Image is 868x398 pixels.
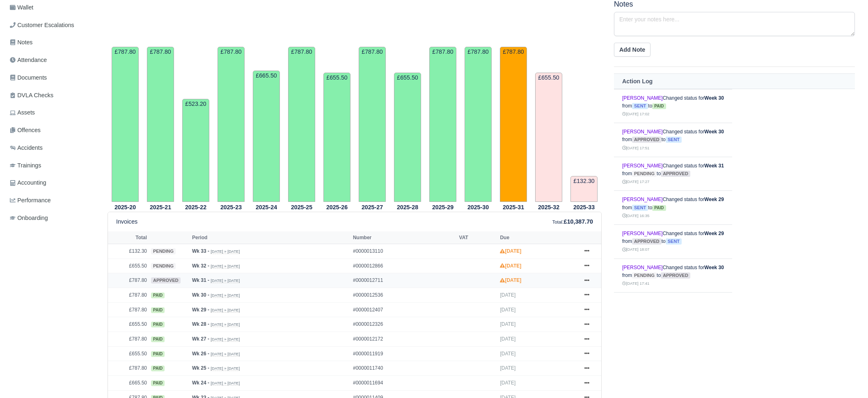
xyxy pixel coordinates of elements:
span: [DATE] [500,336,515,342]
strong: Week 30 [704,265,724,270]
td: Changed status for from to [614,293,732,327]
a: [PERSON_NAME] [622,163,663,169]
span: Assets [10,108,35,117]
td: #0000012536 [351,288,457,303]
strong: Week 31 [704,163,724,169]
td: #0000012326 [351,317,457,332]
td: £787.80 [500,47,527,202]
span: approved [661,171,690,177]
th: 2025-28 [390,202,425,212]
td: £665.50 [108,376,149,391]
small: [DATE] 18:07 [622,247,649,252]
a: [PERSON_NAME] [622,265,663,270]
th: Due [498,231,577,244]
span: pending [151,248,176,254]
small: [DATE] » [DATE] [211,337,240,342]
span: pending [151,263,176,269]
th: 2025-31 [496,202,531,212]
th: 2025-26 [319,202,355,212]
span: [DATE] [500,292,515,298]
td: Changed status for from to [614,157,732,191]
span: paid [151,293,165,298]
span: sent [632,205,648,211]
td: #0000011694 [351,376,457,391]
td: £665.50 [253,71,280,202]
strong: Wk 32 - [192,263,209,269]
span: Trainings [10,161,41,170]
span: pending [632,272,657,279]
a: Customer Escalations [7,17,98,33]
td: £787.80 [108,332,149,347]
a: Onboarding [7,210,98,226]
small: [DATE] » [DATE] [211,293,240,298]
strong: [DATE] [500,263,521,269]
small: [DATE] » [DATE] [211,308,240,313]
td: £787.80 [108,361,149,376]
small: [DATE] 16:35 [622,213,649,218]
div: : [552,217,593,226]
span: paid [652,103,666,109]
span: sent [666,137,682,143]
strong: £10,387.70 [564,218,593,225]
span: Notes [10,38,32,47]
a: Notes [7,34,98,50]
small: [DATE] 17:51 [622,146,649,150]
td: £787.80 [218,47,245,202]
strong: Week 30 [704,95,724,101]
td: Changed status for from to [614,89,732,123]
a: [PERSON_NAME] [622,197,663,202]
td: Changed status for from to [614,123,732,157]
th: Number [351,231,457,244]
td: #0000012407 [351,302,457,317]
td: #0000013110 [351,244,457,259]
span: [DATE] [500,380,515,386]
td: £655.50 [323,73,350,202]
strong: Wk 25 - [192,365,209,371]
a: Accidents [7,140,98,156]
td: £787.80 [108,273,149,288]
td: £787.80 [429,47,456,202]
span: approved [661,272,690,279]
span: [DATE] [500,321,515,327]
strong: Wk 27 - [192,336,209,342]
iframe: Chat Widget [827,359,868,398]
small: [DATE] » [DATE] [211,322,240,327]
small: [DATE] » [DATE] [211,366,240,371]
strong: Week 29 [704,197,724,202]
a: [PERSON_NAME] [622,231,663,236]
small: [DATE] » [DATE] [211,352,240,357]
small: Total [552,220,562,224]
td: £787.80 [465,47,492,202]
td: £787.80 [359,47,386,202]
th: 2025-25 [284,202,319,212]
span: Wallet [10,3,33,12]
strong: Wk 28 - [192,321,209,327]
th: 2025-30 [460,202,496,212]
td: £787.80 [108,288,149,303]
span: Offences [10,126,41,135]
th: 2025-22 [178,202,213,212]
small: [DATE] » [DATE] [211,381,240,386]
strong: Wk 29 - [192,307,209,313]
strong: Wk 30 - [192,292,209,298]
th: Period [190,231,351,244]
a: Offences [7,122,98,138]
span: [DATE] [500,351,515,357]
th: 2025-21 [143,202,178,212]
td: £787.80 [147,47,174,202]
td: Changed status for from to [614,191,732,225]
td: £655.50 [108,346,149,361]
span: paid [151,307,165,313]
span: Onboarding [10,213,48,223]
th: 2025-20 [108,202,143,212]
td: #0000012711 [351,273,457,288]
span: approved [632,238,662,245]
td: £655.50 [535,73,562,202]
th: 2025-27 [355,202,390,212]
th: Action Log [614,74,855,89]
th: 2025-29 [425,202,460,212]
span: paid [652,205,666,211]
td: £132.30 [570,176,598,202]
td: #0000012866 [351,258,457,273]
